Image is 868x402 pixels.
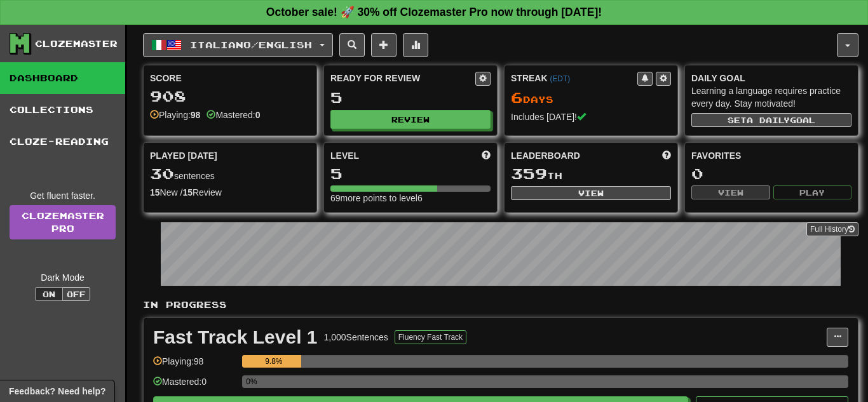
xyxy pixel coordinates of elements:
[511,166,671,182] div: th
[324,331,388,344] div: 1,000 Sentences
[662,149,671,162] span: This week in points, UTC
[330,149,359,162] span: Level
[10,205,116,239] a: ClozemasterPro
[153,328,318,347] div: Fast Track Level 1
[395,330,466,344] button: Fluency Fast Track
[691,84,851,110] div: Learning a language requires practice every day. Stay motivated!
[482,149,491,162] span: Score more points to level up
[150,186,310,199] div: New / Review
[511,90,671,106] div: Day s
[511,149,580,162] span: Leaderboard
[207,109,260,121] div: Mastered:
[511,164,547,182] span: 359
[10,189,116,202] div: Get fluent faster.
[153,355,236,376] div: Playing: 98
[330,166,491,182] div: 5
[255,110,261,120] strong: 0
[143,33,333,57] button: Italiano/English
[511,186,671,200] button: View
[10,271,116,284] div: Dark Mode
[190,39,312,50] span: Italiano / English
[550,74,570,83] a: (EDT)
[150,164,174,182] span: 30
[35,37,118,50] div: Clozemaster
[150,88,310,104] div: 908
[371,33,397,57] button: Add sentence to collection
[330,192,491,204] div: 69 more points to level 6
[62,287,90,301] button: Off
[773,185,852,199] button: Play
[266,6,602,18] strong: October sale! 🚀 30% off Clozemaster Pro now through [DATE]!
[806,222,858,236] button: Full History
[150,166,310,182] div: sentences
[511,88,523,106] span: 6
[246,355,301,368] div: 9.8%
[153,375,236,396] div: Mastered: 0
[691,185,770,199] button: View
[150,149,217,162] span: Played [DATE]
[747,116,790,124] span: a daily
[691,149,851,162] div: Favorites
[339,33,365,57] button: Search sentences
[330,72,475,84] div: Ready for Review
[691,72,851,84] div: Daily Goal
[691,166,851,182] div: 0
[511,72,637,84] div: Streak
[182,187,193,198] strong: 15
[35,287,63,301] button: On
[191,110,201,120] strong: 98
[330,110,491,129] button: Review
[143,298,858,311] p: In Progress
[403,33,428,57] button: More stats
[150,109,200,121] div: Playing:
[691,113,851,127] button: Seta dailygoal
[150,72,310,84] div: Score
[511,111,671,123] div: Includes [DATE]!
[330,90,491,105] div: 5
[150,187,160,198] strong: 15
[9,385,105,398] span: Open feedback widget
